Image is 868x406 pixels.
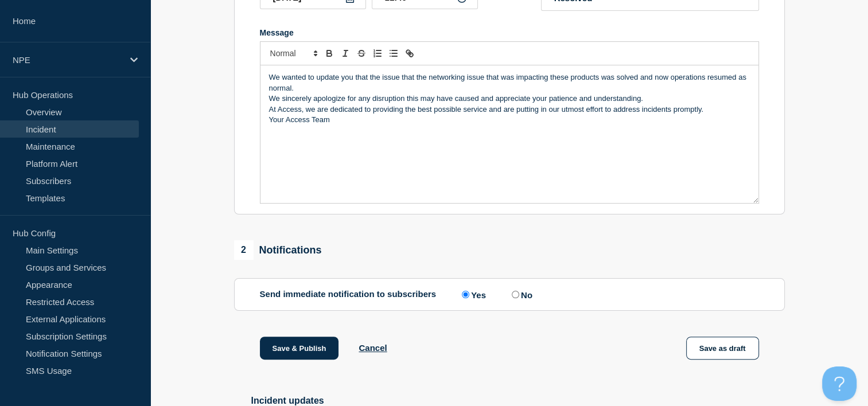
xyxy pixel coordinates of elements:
button: Toggle bulleted list [386,46,402,60]
p: We wanted to update you that the issue that the networking issue that was impacting these product... [269,72,750,93]
p: At Access, we are dedicated to providing the best possible service and are putting in our utmost ... [269,104,750,115]
h2: Incident updates [251,396,785,406]
button: Toggle bold text [321,46,337,60]
iframe: Help Scout Beacon - Open [822,366,857,401]
p: Your Access Team [269,115,750,125]
input: No [512,291,519,298]
div: Message [260,65,758,203]
button: Toggle italic text [337,46,353,60]
div: Message [260,28,759,37]
label: No [509,289,532,300]
span: Font size [265,46,321,60]
button: Toggle link [402,46,418,60]
div: Notifications [234,240,322,260]
p: NPE [13,55,123,65]
input: Yes [462,291,469,298]
button: Cancel [359,343,387,353]
button: Toggle ordered list [369,46,386,60]
button: Save as draft [686,337,759,360]
span: 2 [234,240,254,260]
p: We sincerely apologize for any disruption this may have caused and appreciate your patience and u... [269,93,750,104]
div: Send immediate notification to subscribers [260,289,759,300]
label: Yes [459,289,486,300]
button: Save & Publish [260,337,339,360]
p: Send immediate notification to subscribers [260,289,437,300]
button: Toggle strikethrough text [353,46,369,60]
